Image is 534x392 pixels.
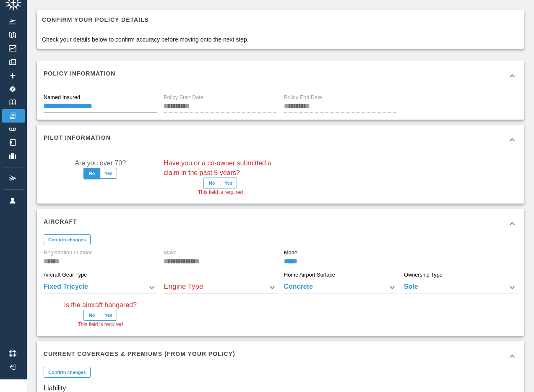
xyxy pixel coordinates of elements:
[44,367,91,378] button: Confirm changes
[42,15,249,24] h6: Confirm your policy details
[284,249,299,257] label: Model
[44,69,115,78] h6: Policy Information
[44,217,77,226] h6: Aircraft
[164,158,277,178] label: Have you or a co-owner submitted a claim in the past 5 years?
[37,341,524,371] div: Current Coverages & Premiums (from your policy)
[75,158,126,168] label: Are you over 70?
[44,234,91,245] button: Confirm changes
[44,133,111,142] h6: Pilot Information
[284,282,397,293] div: Concrete
[164,94,203,101] label: Policy Start Date
[284,94,322,101] label: Policy End Date
[83,310,100,321] button: No
[37,125,524,155] div: Pilot Information
[44,94,80,101] label: Named Insured
[78,321,122,329] span: This field is required
[42,35,249,44] p: Check your details below to confirm accuracy before moving onto the next step.
[203,178,220,188] button: No
[404,282,517,293] div: Sole
[164,249,177,257] label: Make
[44,249,92,257] label: Registration number
[198,188,243,197] span: This field is required
[44,271,87,279] label: Aircraft Gear Type
[284,271,335,279] label: Home Airport Surface
[220,178,237,188] button: Yes
[83,168,100,179] button: No
[64,300,136,310] label: Is the aircraft hangared?
[100,310,117,321] button: Yes
[100,168,117,179] button: Yes
[37,209,524,239] div: Aircraft
[44,349,235,358] h6: Current Coverages & Premiums (from your policy)
[37,60,524,91] div: Policy Information
[404,271,443,279] label: Ownership Type
[44,282,157,293] div: Fixed Tricycle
